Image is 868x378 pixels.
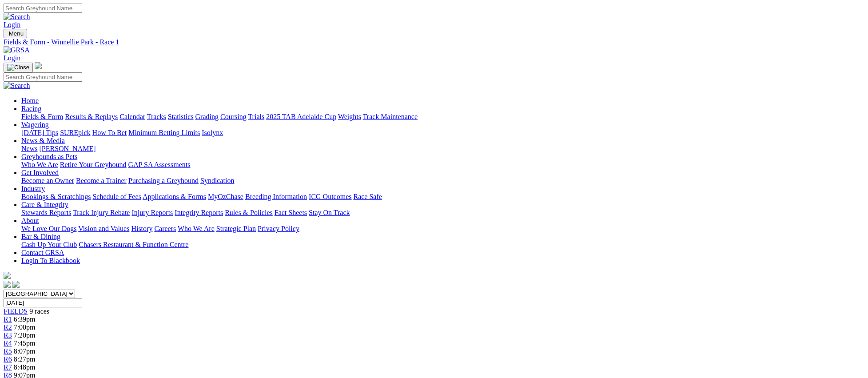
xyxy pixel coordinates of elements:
[4,339,12,347] span: R4
[21,137,65,144] a: News & Media
[21,225,864,233] div: About
[21,193,864,201] div: Industry
[21,217,39,224] a: About
[78,225,129,232] a: Vision and Values
[73,209,130,216] a: Track Injury Rebate
[353,193,382,200] a: Race Safe
[4,54,20,62] a: Login
[14,323,36,331] span: 7:00pm
[168,113,194,120] a: Statistics
[128,161,191,168] a: GAP SA Assessments
[21,225,76,232] a: We Love Our Dogs
[60,129,90,136] a: SUREpick
[4,315,12,323] a: R1
[29,307,49,315] span: 9 races
[220,113,247,120] a: Coursing
[21,113,63,120] a: Fields & Form
[21,241,77,248] a: Cash Up Your Club
[21,257,80,264] a: Login To Blackbook
[4,347,12,355] a: R5
[338,113,361,120] a: Weights
[14,331,36,339] span: 7:20pm
[363,113,418,120] a: Track Maintenance
[21,121,49,128] a: Wagering
[12,281,20,288] img: twitter.svg
[4,323,12,331] a: R2
[245,193,307,200] a: Breeding Information
[4,13,30,21] img: Search
[79,241,188,248] a: Chasers Restaurant & Function Centre
[225,209,273,216] a: Rules & Policies
[21,241,864,249] div: Bar & Dining
[21,145,37,152] a: News
[266,113,336,120] a: 2025 TAB Adelaide Cup
[202,129,223,136] a: Isolynx
[21,161,864,169] div: Greyhounds as Pets
[4,298,82,307] input: Select date
[14,347,36,355] span: 8:07pm
[21,185,45,192] a: Industry
[309,209,350,216] a: Stay On Track
[4,281,11,288] img: facebook.svg
[92,193,141,200] a: Schedule of Fees
[7,64,29,71] img: Close
[147,113,166,120] a: Tracks
[65,113,118,120] a: Results & Replays
[14,315,36,323] span: 6:39pm
[21,209,71,216] a: Stewards Reports
[143,193,206,200] a: Applications & Forms
[60,161,127,168] a: Retire Your Greyhound
[4,46,30,54] img: GRSA
[21,129,864,137] div: Wagering
[35,62,42,69] img: logo-grsa-white.png
[4,331,12,339] a: R3
[4,307,28,315] span: FIELDS
[21,161,58,168] a: Who We Are
[208,193,243,200] a: MyOzChase
[21,193,91,200] a: Bookings & Scratchings
[119,113,145,120] a: Calendar
[39,145,96,152] a: [PERSON_NAME]
[21,153,77,160] a: Greyhounds as Pets
[309,193,351,200] a: ICG Outcomes
[21,249,64,256] a: Contact GRSA
[21,201,68,208] a: Care & Integrity
[21,145,864,153] div: News & Media
[128,177,199,184] a: Purchasing a Greyhound
[21,169,59,176] a: Get Involved
[200,177,234,184] a: Syndication
[21,113,864,121] div: Racing
[14,363,36,371] span: 8:48pm
[4,38,864,46] a: Fields & Form - Winnellie Park - Race 1
[92,129,127,136] a: How To Bet
[21,233,60,240] a: Bar & Dining
[4,363,12,371] span: R7
[131,225,152,232] a: History
[21,97,39,104] a: Home
[4,272,11,279] img: logo-grsa-white.png
[9,30,24,37] span: Menu
[4,29,27,38] button: Toggle navigation
[258,225,299,232] a: Privacy Policy
[14,339,36,347] span: 7:45pm
[21,177,74,184] a: Become an Owner
[21,209,864,217] div: Care & Integrity
[175,209,223,216] a: Integrity Reports
[4,82,30,90] img: Search
[128,129,200,136] a: Minimum Betting Limits
[14,355,36,363] span: 8:27pm
[131,209,173,216] a: Injury Reports
[195,113,219,120] a: Grading
[4,355,12,363] a: R6
[21,105,41,112] a: Racing
[248,113,264,120] a: Trials
[21,129,58,136] a: [DATE] Tips
[76,177,127,184] a: Become a Trainer
[178,225,215,232] a: Who We Are
[4,21,20,28] a: Login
